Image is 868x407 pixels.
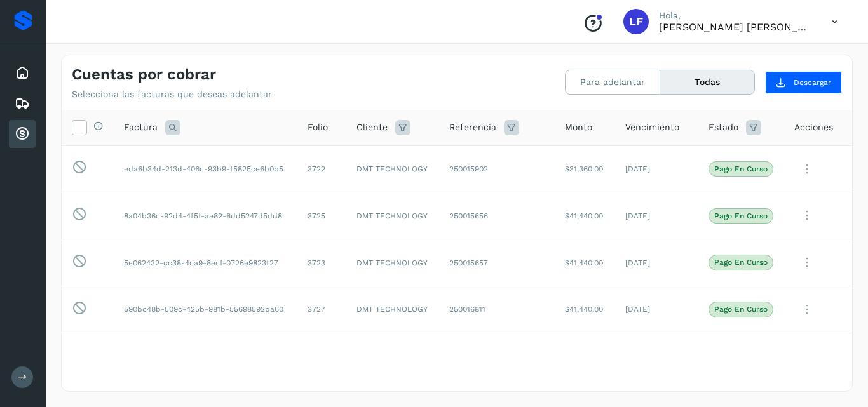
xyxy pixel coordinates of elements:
[346,145,439,192] td: DMT TECHNOLOGY
[794,77,831,88] span: Descargar
[659,10,811,21] p: Hola,
[714,305,768,314] p: Pago en curso
[714,258,768,267] p: Pago en curso
[615,286,698,333] td: [DATE]
[439,192,554,239] td: 250015656
[297,192,346,239] td: 3725
[615,145,698,192] td: [DATE]
[72,65,216,84] h4: Cuentas por cobrar
[356,121,388,134] span: Cliente
[449,121,496,134] span: Referencia
[659,21,811,33] p: Luis Felipe Salamanca Lopez
[9,59,36,87] div: Inicio
[439,145,554,192] td: 250015902
[555,333,615,380] td: $41,440.00
[114,192,297,239] td: 8a04b36c-92d4-4f5f-ae82-6dd5247d5dd8
[297,333,346,380] td: 3721
[297,239,346,286] td: 3723
[555,239,615,286] td: $41,440.00
[346,333,439,380] td: DMT TECHNOLOGY
[439,333,554,380] td: 250016927
[439,286,554,333] td: 250016811
[308,121,328,134] span: Folio
[72,89,272,100] p: Selecciona las facturas que deseas adelantar
[615,192,698,239] td: [DATE]
[660,70,754,94] button: Todas
[439,239,554,286] td: 250015657
[714,164,768,173] p: Pago en curso
[566,70,660,94] button: Para adelantar
[765,71,842,94] button: Descargar
[346,286,439,333] td: DMT TECHNOLOGY
[114,239,297,286] td: 5e062432-cc38-4ca9-8ecf-0726e9823f27
[555,192,615,239] td: $41,440.00
[114,333,297,380] td: 4cdcffb7-709b-44e1-8089-5e25874a46d2
[297,145,346,192] td: 3722
[794,121,833,134] span: Acciones
[124,121,158,134] span: Factura
[615,333,698,380] td: [DATE]
[114,145,297,192] td: eda6b34d-213d-406c-93b9-f5825ce6b0b5
[9,90,36,117] div: Embarques
[555,286,615,333] td: $41,440.00
[625,121,679,134] span: Vencimiento
[714,211,768,220] p: Pago en curso
[9,120,36,148] div: Cuentas por cobrar
[114,286,297,333] td: 590bc48b-509c-425b-981b-55698592ba60
[615,239,698,286] td: [DATE]
[346,192,439,239] td: DMT TECHNOLOGY
[709,121,738,134] span: Estado
[346,239,439,286] td: DMT TECHNOLOGY
[555,145,615,192] td: $31,360.00
[565,121,592,134] span: Monto
[297,286,346,333] td: 3727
